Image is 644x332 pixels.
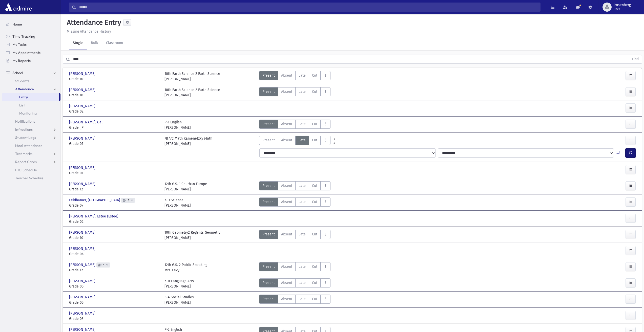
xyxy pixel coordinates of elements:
[15,160,37,164] span: Report Cards
[281,296,292,302] span: Absent
[69,187,159,192] span: Grade 12
[299,264,306,269] span: Late
[281,199,292,205] span: Absent
[262,138,275,143] span: Present
[299,296,306,302] span: Late
[164,136,212,146] div: 7B/7C Math Kamenetzky Math [PERSON_NAME]
[4,2,33,12] img: AdmirePro
[312,232,317,237] span: Cut
[281,89,292,94] span: Absent
[15,143,43,148] span: Meal Attendance
[299,280,306,285] span: Late
[299,232,306,237] span: Late
[69,71,96,76] span: [PERSON_NAME]
[2,125,60,134] a: Infractions
[2,32,60,40] a: Time Tracking
[2,69,60,77] a: School
[65,18,121,27] h5: Attendance Entry
[69,120,105,125] span: [PERSON_NAME], Gali
[281,232,292,237] span: Absent
[262,89,275,94] span: Present
[164,230,220,240] div: 10th Geometry2 Regents Geometry [PERSON_NAME]
[2,158,60,166] a: Report Cards
[2,77,60,85] a: Students
[69,93,159,98] span: Grade 10
[2,49,60,57] a: My Appointments
[69,136,96,141] span: [PERSON_NAME]
[164,120,191,130] div: P-1 English [PERSON_NAME]
[69,251,159,257] span: Grade 04
[2,117,60,125] a: Notifications
[69,141,159,146] span: Grade 07
[12,50,40,55] span: My Appointments
[76,3,540,12] input: Search
[69,165,96,170] span: [PERSON_NAME]
[69,246,96,251] span: [PERSON_NAME]
[614,3,631,7] span: lrosenberg
[19,95,28,99] span: Entry
[312,89,317,94] span: Cut
[164,262,207,273] div: 12th G.S. 2 Public Speaking Mrs. Levy
[259,120,330,130] div: AttTypes
[69,203,159,208] span: Grade 07
[164,295,194,305] div: 5-A Social Studies [PERSON_NAME]
[2,93,59,101] a: Entry
[69,295,96,300] span: [PERSON_NAME]
[259,197,330,208] div: AttTypes
[15,176,44,180] span: Teacher Schedule
[19,103,25,107] span: List
[299,73,306,78] span: Late
[65,29,111,34] a: Missing Attendance History
[69,219,159,224] span: Grade 02
[102,36,127,50] a: Classroom
[281,183,292,188] span: Absent
[259,262,330,273] div: AttTypes
[69,197,121,203] span: Feldhamer, [GEOGRAPHIC_DATA]
[69,87,96,93] span: [PERSON_NAME]
[259,181,330,192] div: AttTypes
[69,235,159,240] span: Grade 10
[69,181,96,187] span: [PERSON_NAME]
[312,138,317,143] span: Cut
[12,34,35,39] span: Time Tracking
[312,264,317,269] span: Cut
[69,103,96,109] span: [PERSON_NAME]
[281,138,292,143] span: Absent
[629,55,642,63] button: Find
[262,232,275,237] span: Present
[2,57,60,65] a: My Reports
[281,121,292,127] span: Absent
[69,170,159,176] span: Grade 01
[2,150,60,158] a: Test Marks
[262,199,275,205] span: Present
[259,87,330,98] div: AttTypes
[262,264,275,269] span: Present
[69,278,96,284] span: [PERSON_NAME]
[262,121,275,127] span: Present
[312,280,317,285] span: Cut
[259,278,330,289] div: AttTypes
[262,296,275,302] span: Present
[262,183,275,188] span: Present
[15,151,32,156] span: Test Marks
[164,71,220,82] div: 10th Earth Science 2 Earth Science [PERSON_NAME]
[281,280,292,285] span: Absent
[2,85,60,93] a: Attendance
[12,42,27,47] span: My Tasks
[164,278,194,289] div: 5-B Language Arts [PERSON_NAME]
[69,268,159,273] span: Grade 12
[12,58,31,63] span: My Reports
[2,142,60,150] a: Meal Attendance
[15,168,37,172] span: PTC Schedule
[15,87,34,91] span: Attendance
[259,230,330,240] div: AttTypes
[164,197,191,208] div: 7-D Science [PERSON_NAME]
[259,136,330,146] div: AttTypes
[262,280,275,285] span: Present
[2,109,60,117] a: Monitoring
[12,22,22,27] span: Home
[15,79,29,83] span: Students
[102,263,106,267] span: 1
[312,73,317,78] span: Cut
[2,174,60,182] a: Teacher Schedule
